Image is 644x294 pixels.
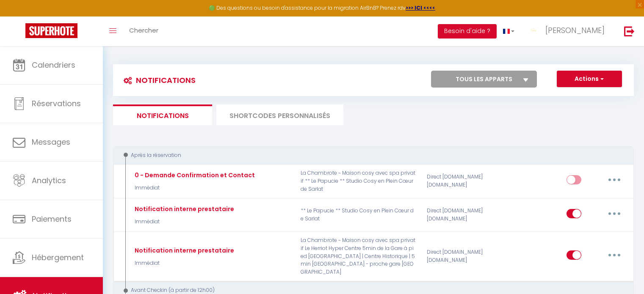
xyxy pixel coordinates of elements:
div: Notification interne prestataire [133,246,234,255]
button: Besoin d'aide ? [438,24,497,38]
span: Analytics [32,175,66,186]
span: Calendriers [32,60,75,70]
p: La Chambrote ~ Maison cosy avec spa privatif ** Le Papucie ** Studio Cosy en Plein Cœur de Sarlat [295,169,421,193]
span: Réservations [32,98,81,109]
div: Après la réservation [121,151,616,159]
li: Notifications [113,104,212,125]
p: Immédiat [133,218,234,226]
div: Direct [DOMAIN_NAME] [DOMAIN_NAME] [421,169,506,193]
p: Immédiat [133,259,234,267]
p: Immédiat [133,184,255,192]
a: Chercher [123,16,165,46]
li: SHORTCODES PERSONNALISÉS [216,104,343,125]
span: [PERSON_NAME] [545,25,605,36]
img: Super Booking [25,23,77,38]
div: Direct [DOMAIN_NAME] [DOMAIN_NAME] [421,203,506,227]
span: Chercher [129,26,158,35]
div: Notification interne prestataire [133,204,234,214]
a: ... [PERSON_NAME] [521,16,615,46]
button: Actions [557,71,622,88]
span: Messages [32,137,70,147]
a: >>> ICI <<<< [406,4,435,11]
p: La Chambrote ~ Maison cosy avec spa privatif Le Herriot Hyper Centre 5min de la Gare à pied [GEOG... [295,236,421,276]
img: ... [527,24,540,37]
p: ** Le Papucie ** Studio Cosy en Plein Cœur de Sarlat [295,203,421,227]
span: Paiements [32,214,72,224]
div: 0 - Demande Confirmation et Contact [133,170,255,180]
h3: Notifications [119,71,196,90]
div: Direct [DOMAIN_NAME] [DOMAIN_NAME] [421,236,506,276]
img: logout [624,26,635,36]
span: Hébergement [32,252,84,263]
